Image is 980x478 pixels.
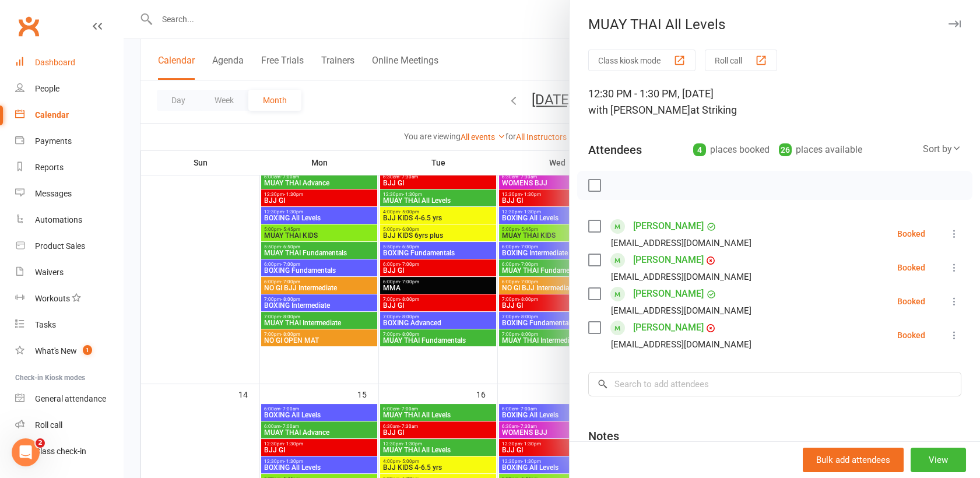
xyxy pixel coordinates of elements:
div: Dashboard [35,58,75,67]
a: Workouts [15,286,123,312]
div: 26 [779,143,792,156]
div: Roll call [35,420,62,430]
span: with [PERSON_NAME] [588,104,690,116]
button: View [911,448,966,472]
span: 2 [36,438,45,448]
span: at Striking [690,104,737,116]
a: People [15,76,123,102]
a: Calendar [15,102,123,128]
div: [EMAIL_ADDRESS][DOMAIN_NAME] [611,269,751,284]
div: What's New [35,346,77,356]
div: Sort by [923,142,961,157]
div: Booked [897,297,925,305]
span: 1 [83,345,92,355]
div: Calendar [35,110,69,119]
a: Class kiosk mode [15,438,123,465]
div: [EMAIL_ADDRESS][DOMAIN_NAME] [611,236,751,251]
a: Automations [15,207,123,233]
div: [EMAIL_ADDRESS][DOMAIN_NAME] [611,337,751,352]
a: [PERSON_NAME] [633,251,704,269]
div: Attendees [588,142,642,158]
div: Booked [897,331,925,339]
button: Bulk add attendees [803,448,904,472]
div: Notes [588,428,619,444]
iframe: Intercom live chat [12,438,40,466]
a: Waivers [15,259,123,286]
a: Product Sales [15,233,123,259]
div: 12:30 PM - 1:30 PM, [DATE] [588,86,961,118]
div: 4 [693,143,706,156]
div: MUAY THAI All Levels [570,16,980,33]
div: Tasks [35,320,56,329]
a: What's New1 [15,338,123,364]
div: places available [779,142,862,158]
a: Clubworx [14,12,43,41]
div: Automations [35,215,82,224]
div: Messages [35,189,72,198]
a: Roll call [15,412,123,438]
div: Booked [897,263,925,272]
a: [PERSON_NAME] [633,318,704,337]
a: Messages [15,181,123,207]
div: places booked [693,142,770,158]
div: [EMAIL_ADDRESS][DOMAIN_NAME] [611,303,751,318]
div: Workouts [35,294,70,303]
a: Tasks [15,312,123,338]
a: [PERSON_NAME] [633,217,704,236]
button: Roll call [705,50,777,71]
a: General attendance kiosk mode [15,386,123,412]
div: General attendance [35,394,106,403]
div: Booked [897,230,925,238]
button: Class kiosk mode [588,50,696,71]
a: [PERSON_NAME] [633,284,704,303]
div: Product Sales [35,241,85,251]
a: Reports [15,154,123,181]
div: Class check-in [35,447,86,456]
div: Reports [35,163,64,172]
div: Waivers [35,268,64,277]
div: People [35,84,59,93]
div: Payments [35,136,72,146]
input: Search to add attendees [588,372,961,396]
a: Dashboard [15,50,123,76]
a: Payments [15,128,123,154]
